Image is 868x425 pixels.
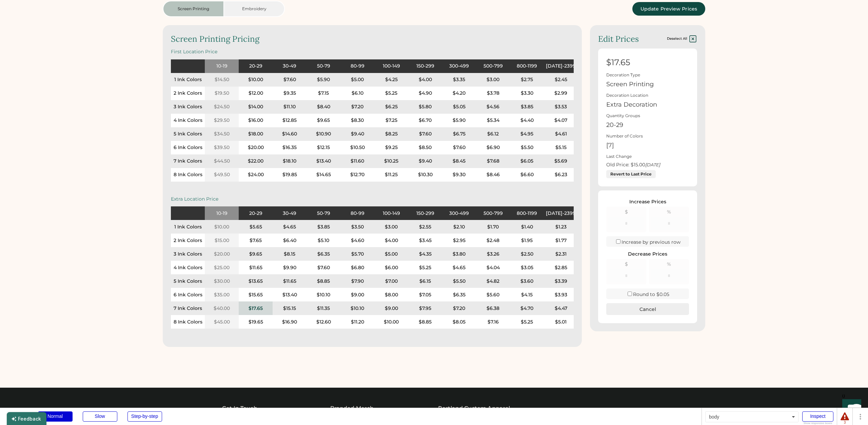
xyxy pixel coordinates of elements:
[317,117,330,124] div: $9.65
[520,278,533,285] div: $3.60
[248,76,263,83] div: $10.00
[520,131,533,137] div: $4.95
[453,264,466,271] div: $4.65
[214,224,229,230] div: $10.00
[453,90,466,97] div: $4.20
[608,261,644,268] div: $
[248,171,264,178] div: $24.00
[174,76,202,83] div: 1 Ink Colors
[317,251,330,258] div: $6.35
[282,144,297,151] div: $16.35
[171,33,574,45] div: Screen Printing Pricing
[174,305,202,312] div: 7 Ink Colors
[330,404,374,412] div: Branded Merch
[419,131,432,137] div: $7.60
[282,117,297,124] div: $12.85
[283,278,296,285] div: $11.65
[487,104,499,110] div: $4.56
[174,144,202,151] div: 6 Ink Colors
[214,104,230,110] div: $24.50
[340,210,374,217] div: 80-99
[419,104,432,110] div: $5.80
[633,291,669,297] label: Round to $0.05
[555,278,567,285] div: $3.39
[419,251,432,258] div: $4.35
[385,292,398,298] div: $8.00
[249,319,263,326] div: $19.65
[385,104,398,110] div: $6.25
[214,292,230,298] div: $35.00
[606,170,656,178] button: Revert to Last Price
[453,278,466,285] div: $5.50
[38,411,73,422] div: Normal
[622,239,680,245] label: Increase by previous row
[283,237,296,244] div: $6.40
[385,278,398,285] div: $7.00
[174,158,202,165] div: 7 Ink Colors
[419,264,431,271] div: $5.25
[316,131,331,137] div: $10.90
[351,264,364,271] div: $6.80
[487,131,499,137] div: $6.12
[174,278,202,285] div: 5 Ink Colors
[453,237,466,244] div: $2.95
[249,90,263,97] div: $12.00
[476,63,510,70] div: 500-799
[606,199,689,205] div: Increase Prices
[521,251,533,258] div: $2.50
[386,117,397,124] div: $7.25
[283,76,296,83] div: $7.60
[273,63,307,70] div: 30-49
[453,319,466,326] div: $8.05
[408,63,442,70] div: 150-299
[282,319,297,326] div: $16.90
[127,411,162,422] div: Step-by-step
[419,144,432,151] div: $8.50
[351,305,364,312] div: $10.10
[802,422,833,425] div: Show responsive boxes
[606,121,689,129] div: 20-29
[351,104,363,110] div: $7.20
[239,63,273,70] div: 20-29
[351,224,364,230] div: $3.50
[419,237,432,244] div: $3.45
[174,319,202,326] div: 8 Ink Colors
[282,131,297,137] div: $14.60
[317,224,330,230] div: $3.85
[453,76,465,83] div: $3.35
[555,224,567,230] div: $1.23
[554,158,567,165] div: $5.69
[317,292,330,298] div: $10.10
[419,158,432,165] div: $9.40
[544,210,578,217] div: [DATE]-2399
[606,113,640,119] div: Quantity Groups
[282,171,297,178] div: $19.85
[350,144,365,151] div: $10.50
[317,104,330,110] div: $8.40
[487,278,499,285] div: $4.82
[555,131,567,137] div: $4.61
[476,210,510,217] div: 500-799
[174,104,202,110] div: 3 Ink Colors
[273,210,307,217] div: 30-49
[205,63,239,70] div: 10-19
[487,264,500,271] div: $4.04
[350,171,364,178] div: $12.70
[352,90,363,97] div: $6.10
[215,90,229,97] div: $19.50
[307,210,340,217] div: 50-79
[385,90,397,97] div: $5.25
[453,144,466,151] div: $7.60
[555,251,567,258] div: $2.31
[442,63,476,70] div: 300-499
[316,171,331,178] div: $14.65
[249,278,263,285] div: $13.65
[174,264,202,271] div: 4 Ink Colors
[283,264,296,271] div: $9.90
[521,237,533,244] div: $1.95
[283,90,296,97] div: $9.35
[453,104,466,110] div: $5.05
[248,104,263,110] div: $14.00
[317,76,330,83] div: $5.90
[438,404,510,412] a: Portland Custom Apparel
